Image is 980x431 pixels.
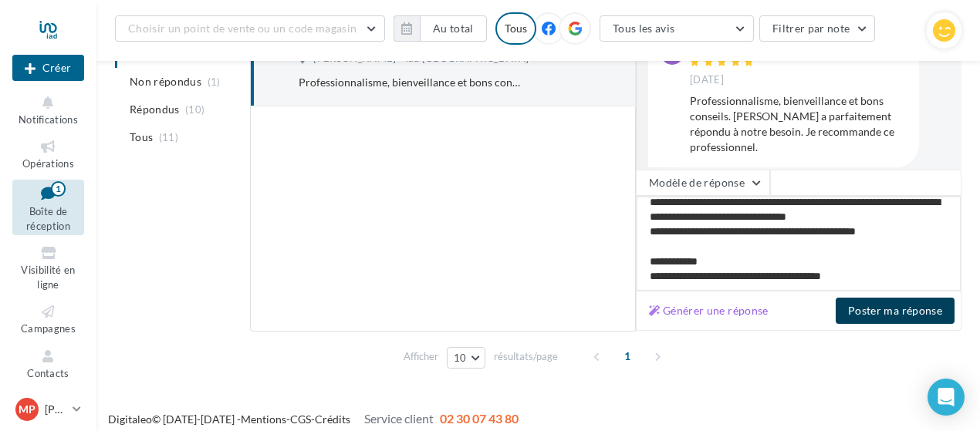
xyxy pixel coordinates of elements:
[12,345,84,382] a: Contacts
[45,402,66,417] p: [PERSON_NAME]
[12,395,84,424] a: MP [PERSON_NAME]
[636,170,770,196] button: Modèle de réponse
[185,103,204,116] span: (10)
[130,74,201,89] span: Non répondus
[115,15,385,42] button: Choisir un point de vente ou un code magasin
[495,12,536,45] div: Tous
[759,15,876,42] button: Filtrer par note
[19,402,35,417] span: MP
[208,76,221,88] span: (1)
[290,412,311,426] a: CGS
[404,349,438,364] span: Afficher
[26,205,70,232] span: Boîte de réception
[21,322,76,335] span: Campagnes
[615,344,640,369] span: 1
[613,22,675,35] span: Tous les avis
[420,15,487,42] button: Au total
[12,135,84,173] a: Opérations
[364,411,434,426] span: Service client
[241,412,286,426] a: Mentions
[394,15,487,42] button: Au total
[12,91,84,129] button: Notifications
[12,55,84,81] div: Nouvelle campagne
[494,349,558,364] span: résultats/page
[12,300,84,338] a: Campagnes
[315,412,350,426] a: Crédits
[19,113,78,126] span: Notifications
[12,241,84,294] a: Visibilité en ligne
[600,15,754,42] button: Tous les avis
[12,180,84,236] a: Boîte de réception1
[836,298,955,324] button: Poster ma réponse
[21,264,75,291] span: Visibilité en ligne
[51,181,66,197] div: 1
[130,102,180,117] span: Répondus
[454,352,467,364] span: 10
[108,412,152,426] a: Digitaleo
[159,131,178,143] span: (11)
[27,367,69,379] span: Contacts
[12,55,84,81] button: Créer
[128,22,357,35] span: Choisir un point de vente ou un code magasin
[928,379,965,416] div: Open Intercom Messenger
[690,73,724,87] span: [DATE]
[299,75,522,90] div: Professionnalisme, bienveillance et bons conseils. [PERSON_NAME] a parfaitement répondu à notre b...
[22,157,74,170] span: Opérations
[643,301,775,320] button: Générer une réponse
[130,130,153,145] span: Tous
[440,411,519,426] span: 02 30 07 43 80
[690,93,907,155] div: Professionnalisme, bienveillance et bons conseils. [PERSON_NAME] a parfaitement répondu à notre b...
[108,412,519,426] span: © [DATE]-[DATE] - - -
[447,347,486,369] button: 10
